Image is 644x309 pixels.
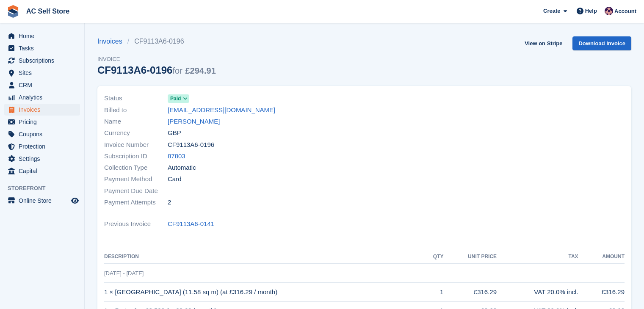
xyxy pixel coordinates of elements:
[170,95,181,102] span: Paid
[97,55,216,63] span: Invoice
[172,66,182,75] span: for
[4,128,80,140] a: menu
[104,140,168,150] span: Invoice Number
[578,250,625,264] th: Amount
[168,174,182,184] span: Card
[104,128,168,138] span: Currency
[572,36,631,50] a: Download Invoice
[168,219,214,229] a: CF9113A6-0141
[19,104,69,116] span: Invoices
[497,287,578,297] div: VAT 20.0% incl.
[97,36,216,47] nav: breadcrumbs
[497,250,578,264] th: Tax
[104,250,424,264] th: Description
[104,270,144,276] span: [DATE] - [DATE]
[104,163,168,173] span: Collection Type
[614,7,636,16] span: Account
[4,141,80,152] a: menu
[168,117,220,127] a: [PERSON_NAME]
[424,250,444,264] th: QTY
[543,7,560,15] span: Create
[168,198,171,207] span: 2
[70,196,80,206] a: Preview store
[104,186,168,196] span: Payment Due Date
[19,67,69,79] span: Sites
[19,195,69,207] span: Online Store
[4,30,80,42] a: menu
[19,116,69,128] span: Pricing
[19,30,69,42] span: Home
[168,105,275,115] a: [EMAIL_ADDRESS][DOMAIN_NAME]
[19,128,69,140] span: Coupons
[168,163,196,173] span: Automatic
[19,165,69,177] span: Capital
[443,250,497,264] th: Unit Price
[4,91,80,103] a: menu
[19,141,69,152] span: Protection
[104,198,168,207] span: Payment Attempts
[443,283,497,302] td: £316.29
[19,79,69,91] span: CRM
[19,91,69,103] span: Analytics
[168,128,181,138] span: GBP
[4,153,80,165] a: menu
[4,79,80,91] a: menu
[104,117,168,127] span: Name
[97,64,216,76] div: CF9113A6-0196
[4,104,80,116] a: menu
[521,36,566,50] a: View on Stripe
[185,66,216,75] span: £294.91
[104,105,168,115] span: Billed to
[424,283,444,302] td: 1
[19,153,69,165] span: Settings
[104,283,424,302] td: 1 × [GEOGRAPHIC_DATA] (11.58 sq m) (at £316.29 / month)
[4,165,80,177] a: menu
[23,4,73,18] a: AC Self Store
[168,94,189,103] a: Paid
[4,195,80,207] a: menu
[97,36,127,47] a: Invoices
[578,283,625,302] td: £316.29
[104,174,168,184] span: Payment Method
[4,42,80,54] a: menu
[605,7,613,15] img: Ted Cox
[19,42,69,54] span: Tasks
[168,140,214,150] span: CF9113A6-0196
[4,67,80,79] a: menu
[585,7,597,15] span: Help
[8,184,84,193] span: Storefront
[4,55,80,66] a: menu
[7,5,19,18] img: stora-icon-8386f47178a22dfd0bd8f6a31ec36ba5ce8667c1dd55bd0f319d3a0aa187defe.svg
[19,55,69,66] span: Subscriptions
[104,94,168,103] span: Status
[4,116,80,128] a: menu
[168,152,185,161] a: 87803
[104,152,168,161] span: Subscription ID
[104,219,168,229] span: Previous Invoice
